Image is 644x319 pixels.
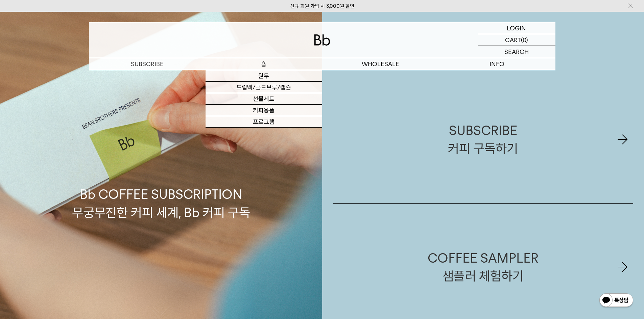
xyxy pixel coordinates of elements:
div: COFFEE SAMPLER 샘플러 체험하기 [428,249,539,285]
p: LOGIN [507,22,526,34]
a: CART (0) [478,34,555,46]
a: 드립백/콜드브루/캡슐 [206,82,322,93]
a: 신규 회원 가입 시 3,000원 할인 [290,3,354,9]
a: 커피용품 [206,105,322,116]
p: INFO [439,58,555,70]
p: CART [505,34,521,46]
a: 숍 [206,58,322,70]
p: (0) [521,34,528,46]
a: SUBSCRIBE커피 구독하기 [333,76,634,203]
div: SUBSCRIBE 커피 구독하기 [448,122,518,157]
a: 선물세트 [206,93,322,105]
img: 로고 [314,34,330,46]
a: SUBSCRIBE [89,58,206,70]
p: WHOLESALE [322,58,439,70]
p: Bb COFFEE SUBSCRIPTION 무궁무진한 커피 세계, Bb 커피 구독 [72,121,250,221]
a: LOGIN [478,22,555,34]
a: 원두 [206,70,322,82]
img: 카카오톡 채널 1:1 채팅 버튼 [599,293,634,309]
a: 프로그램 [206,116,322,128]
p: SEARCH [504,46,529,58]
